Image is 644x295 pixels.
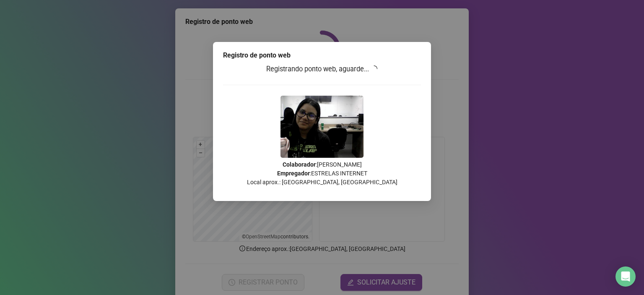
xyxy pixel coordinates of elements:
div: Open Intercom Messenger [615,266,636,287]
strong: Colaborador [283,161,316,168]
strong: Empregador [277,170,310,177]
img: 9k= [280,96,364,158]
h3: Registrando ponto web, aguarde... [223,64,421,75]
div: Registro de ponto web [223,50,421,60]
span: loading [369,64,379,73]
p: : [PERSON_NAME] : ESTRELAS INTERNET Local aprox.: [GEOGRAPHIC_DATA], [GEOGRAPHIC_DATA] [223,160,421,187]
